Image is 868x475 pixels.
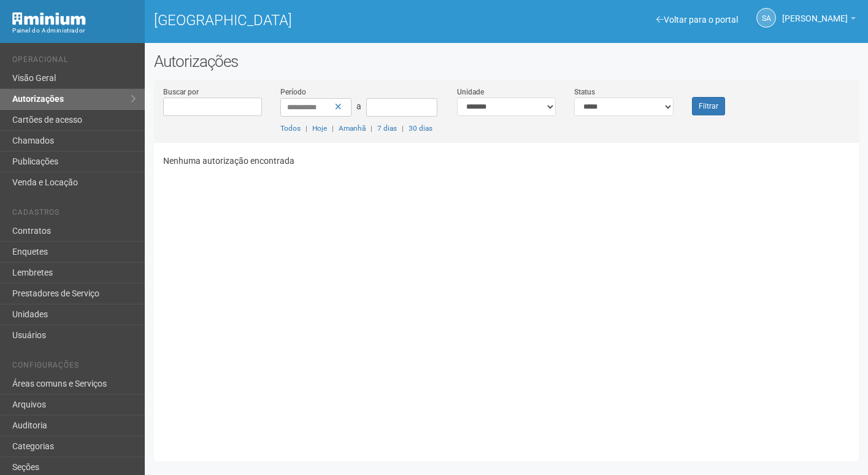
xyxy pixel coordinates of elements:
[782,2,848,23] span: Silvio Anjos
[371,124,372,133] span: |
[756,8,776,28] a: SA
[12,55,136,68] li: Operacional
[782,15,856,25] a: [PERSON_NAME]
[377,124,397,133] a: 7 dias
[163,87,199,98] label: Buscar por
[312,124,327,133] a: Hoje
[402,124,404,133] span: |
[12,12,86,25] img: Minium
[356,101,361,111] span: a
[154,12,497,28] h1: [GEOGRAPHIC_DATA]
[280,124,301,133] a: Todos
[305,124,307,133] span: |
[656,15,738,25] a: Voltar para o portal
[574,87,595,98] label: Status
[154,52,859,71] h2: Autorizações
[12,208,136,221] li: Cadastros
[12,361,136,374] li: Configurações
[457,87,484,98] label: Unidade
[692,97,725,115] button: Filtrar
[409,124,432,133] a: 30 dias
[163,155,850,166] p: Nenhuma autorização encontrada
[280,87,306,98] label: Período
[332,124,334,133] span: |
[339,124,366,133] a: Amanhã
[12,25,136,36] div: Painel do Administrador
